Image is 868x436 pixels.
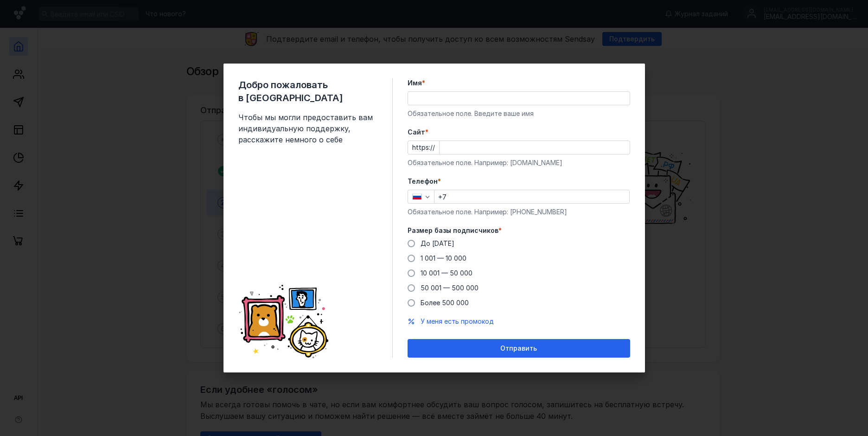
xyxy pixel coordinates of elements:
[421,299,469,307] span: Более 500 000
[408,158,630,167] div: Обязательное поле. Например: [DOMAIN_NAME]
[421,317,494,325] span: У меня есть промокод
[421,269,472,277] span: 10 001 — 50 000
[238,78,377,104] span: Добро пожаловать в [GEOGRAPHIC_DATA]
[421,254,466,262] span: 1 001 — 10 000
[421,317,494,326] button: У меня есть промокод
[421,284,479,292] span: 50 001 — 500 000
[408,177,438,186] span: Телефон
[421,239,454,247] span: До [DATE]
[408,128,425,137] span: Cайт
[408,78,422,88] span: Имя
[408,109,630,118] div: Обязательное поле. Введите ваше имя
[500,345,537,353] span: Отправить
[238,112,377,145] span: Чтобы мы могли предоставить вам индивидуальную поддержку, расскажите немного о себе
[408,207,630,217] div: Обязательное поле. Например: [PHONE_NUMBER]
[408,339,630,358] button: Отправить
[408,226,498,235] span: Размер базы подписчиков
